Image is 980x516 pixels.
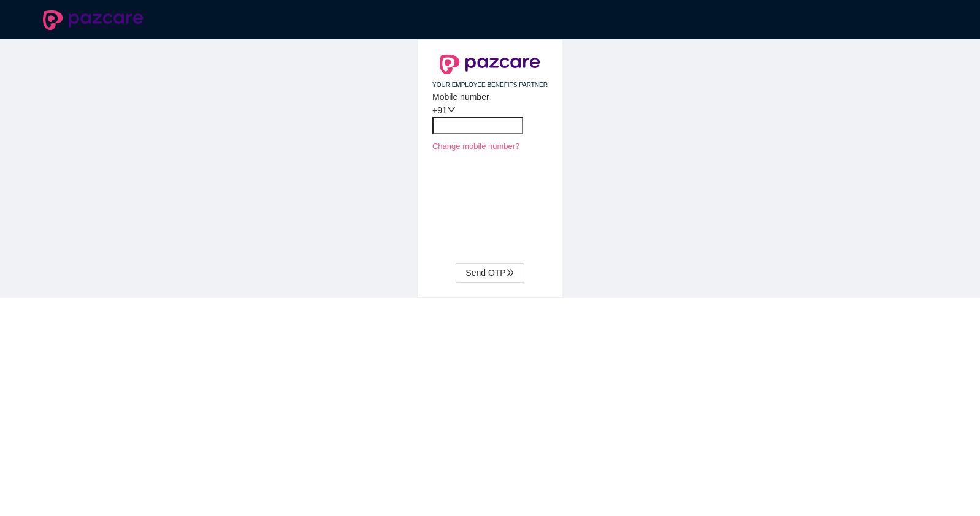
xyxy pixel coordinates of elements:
[432,80,548,90] span: YOUR EMPLOYEE BENEFITS PARTNER
[447,105,456,114] span: down
[432,90,548,104] div: Mobile number
[506,268,515,277] span: double-right
[440,55,540,74] img: logo
[456,263,524,283] button: Send OTPdouble-right
[432,142,519,151] a: Change mobile number?
[43,10,144,30] img: logo
[432,105,447,115] span: +91
[465,268,505,278] span: Send OTP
